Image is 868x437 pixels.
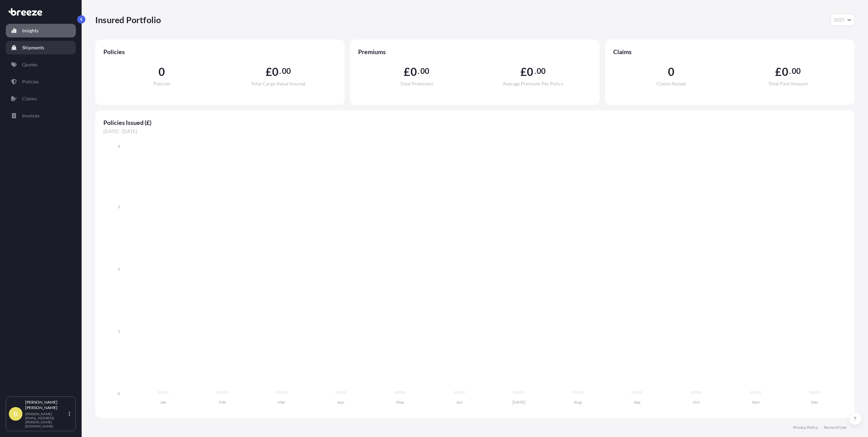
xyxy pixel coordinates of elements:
[219,400,226,405] tspan: Feb
[282,68,291,74] span: 00
[520,66,527,77] span: £
[613,48,846,56] span: Claims
[831,14,854,26] button: Year Selector
[22,27,38,34] p: Insights
[400,81,433,86] span: Total Premiums
[103,128,846,135] span: [DATE] - [DATE]
[420,68,429,74] span: 00
[752,400,760,405] tspan: Nov
[22,112,39,119] p: Invoices
[25,400,67,410] p: [PERSON_NAME] [PERSON_NAME]
[634,400,640,405] tspan: Sep
[337,400,345,405] tspan: Apr
[95,14,161,25] p: Insured Portfolio
[656,81,686,86] span: Claims Raised
[834,16,845,23] span: 2025
[775,66,782,77] span: £
[22,44,44,51] p: Shipments
[118,329,120,334] tspan: 1
[272,66,279,77] span: 0
[792,68,801,74] span: 00
[22,78,39,85] p: Policies
[266,66,272,77] span: £
[527,66,533,77] span: 0
[404,66,410,77] span: £
[6,92,76,106] a: Claims
[6,24,76,37] a: Insights
[782,66,788,77] span: 0
[22,95,37,102] p: Claims
[251,81,305,86] span: Total Cargo Value Insured
[158,66,165,77] span: 0
[22,61,37,68] p: Quotes
[574,400,582,405] tspan: Aug
[823,425,846,430] a: Terms of Use
[103,48,336,56] span: Policies
[6,41,76,54] a: Shipments
[358,48,591,56] span: Premiums
[534,68,536,74] span: .
[418,68,419,74] span: .
[153,81,170,86] span: Policies
[6,75,76,88] a: Policies
[118,266,120,272] tspan: 2
[811,400,818,405] tspan: Dec
[25,412,67,428] p: [PERSON_NAME][EMAIL_ADDRESS][PERSON_NAME][DOMAIN_NAME]
[793,425,818,430] a: Privacy Policy
[118,144,120,149] tspan: 4
[503,81,563,86] span: Average Premium Per Policy
[6,58,76,71] a: Quotes
[6,109,76,123] a: Invoices
[456,400,463,405] tspan: Jun
[118,204,120,209] tspan: 3
[14,410,18,417] span: B
[279,68,281,74] span: .
[789,68,791,74] span: .
[160,400,166,405] tspan: Jan
[693,400,700,405] tspan: Oct
[512,400,525,405] tspan: [DATE]
[396,400,404,405] tspan: May
[278,400,285,405] tspan: Mar
[537,68,546,74] span: 00
[118,391,120,396] tspan: 0
[103,118,846,127] span: Policies Issued (£)
[668,66,674,77] span: 0
[411,66,417,77] span: 0
[768,81,808,86] span: Total Paid Amount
